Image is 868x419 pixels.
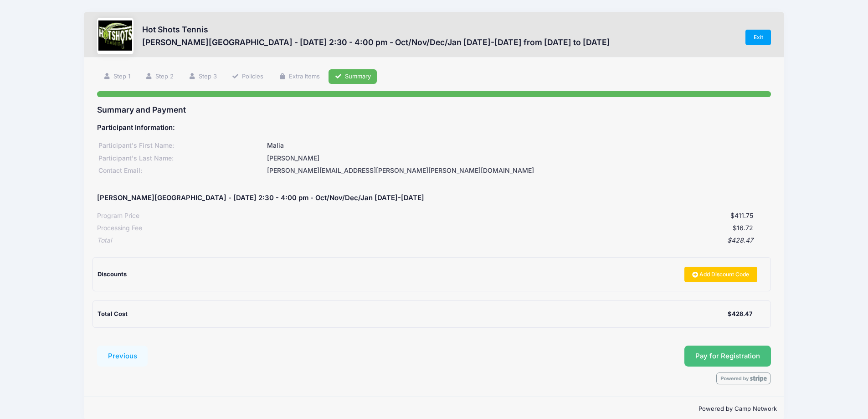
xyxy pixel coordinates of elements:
h3: Summary and Payment [97,105,771,114]
div: Program Price [97,211,139,221]
a: Step 3 [182,69,223,84]
a: Extra Items [272,69,326,84]
div: Participant's Last Name: [97,154,266,163]
span: $411.75 [730,212,753,219]
div: [PERSON_NAME][EMAIL_ADDRESS][PERSON_NAME][PERSON_NAME][DOMAIN_NAME] [266,166,771,176]
div: $428.47 [112,236,753,245]
div: Total [97,236,112,245]
div: Contact Email: [97,166,266,176]
a: Step 2 [139,69,180,84]
div: Processing Fee [97,223,142,233]
h5: [PERSON_NAME][GEOGRAPHIC_DATA] - [DATE] 2:30 - 4:00 pm - Oct/Nov/Dec/Jan [DATE]-[DATE] [97,194,424,202]
div: $428.47 [728,310,753,319]
a: Summary [329,69,377,84]
h5: Participant Information: [97,124,771,132]
div: Malia [266,141,771,150]
div: Participant's First Name: [97,141,266,150]
div: Total Cost [98,310,728,319]
a: Policies [226,69,270,84]
a: Step 1 [97,69,136,84]
div: [PERSON_NAME] [266,154,771,163]
p: Powered by Camp Network [91,404,777,414]
div: $16.72 [142,223,753,233]
h3: [PERSON_NAME][GEOGRAPHIC_DATA] - [DATE] 2:30 - 4:00 pm - Oct/Nov/Dec/Jan [DATE]-[DATE] from [DATE... [142,37,610,47]
a: Add Discount Code [684,267,757,282]
a: Exit [745,30,771,45]
button: Pay for Registration [684,346,771,367]
button: Previous [97,346,148,367]
span: Discounts [98,270,127,278]
h3: Hot Shots Tennis [142,25,610,34]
